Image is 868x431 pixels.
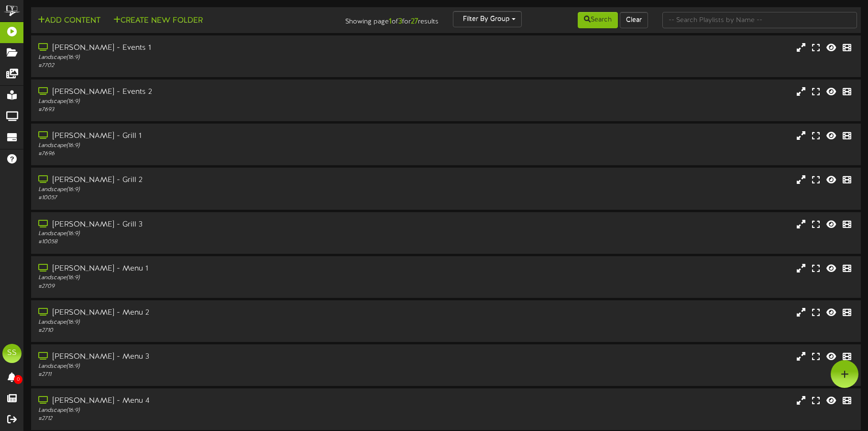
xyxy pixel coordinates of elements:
[38,186,370,194] div: Landscape ( 16:9 )
[398,17,402,26] strong: 3
[38,87,370,98] div: [PERSON_NAME] - Events 2
[38,283,370,291] div: # 2709
[662,12,857,28] input: -- Search Playlists by Name --
[38,352,370,363] div: [PERSON_NAME] - Menu 3
[38,371,370,379] div: # 2711
[620,12,648,28] button: Clear
[578,12,618,28] button: Search
[38,238,370,246] div: # 10058
[389,17,392,26] strong: 1
[38,131,370,142] div: [PERSON_NAME] - Grill 1
[38,263,370,274] div: [PERSON_NAME] - Menu 1
[35,15,103,27] button: Add Content
[38,230,370,238] div: Landscape ( 16:9 )
[835,398,858,421] iframe: Intercom live chat
[38,150,370,158] div: # 7696
[38,318,370,327] div: Landscape ( 16:9 )
[38,106,370,114] div: # 7693
[411,17,418,26] strong: 27
[38,62,370,70] div: # 7702
[453,11,522,27] button: Filter By Group
[2,344,22,363] div: SS
[38,54,370,62] div: Landscape ( 16:9 )
[14,375,22,384] span: 0
[38,327,370,335] div: # 2710
[38,363,370,371] div: Landscape ( 16:9 )
[38,98,370,106] div: Landscape ( 16:9 )
[38,415,370,423] div: # 2712
[38,274,370,282] div: Landscape ( 16:9 )
[38,307,370,318] div: [PERSON_NAME] - Menu 2
[38,194,370,202] div: # 10057
[38,142,370,150] div: Landscape ( 16:9 )
[307,11,446,27] div: Showing page of for results
[38,43,370,54] div: [PERSON_NAME] - Events 1
[110,15,206,27] button: Create New Folder
[38,219,370,230] div: [PERSON_NAME] - Grill 3
[38,175,370,186] div: [PERSON_NAME] - Grill 2
[38,396,370,407] div: [PERSON_NAME] - Menu 4
[38,407,370,415] div: Landscape ( 16:9 )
